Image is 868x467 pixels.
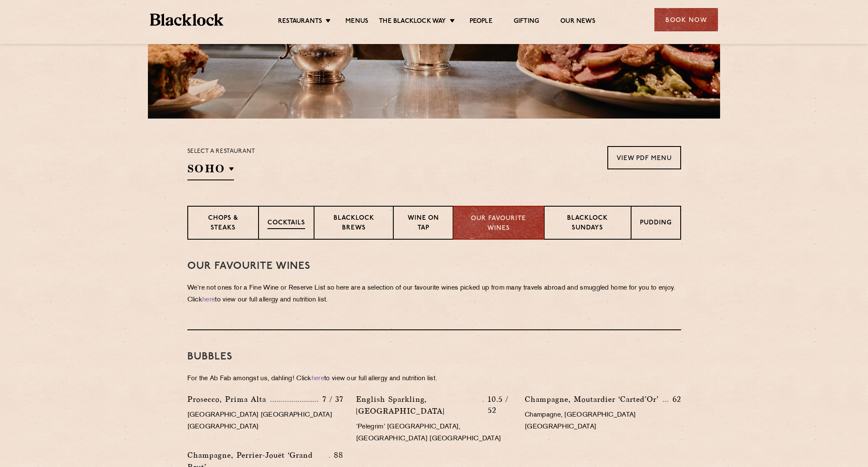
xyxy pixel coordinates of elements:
[150,14,223,26] img: BL_Textured_Logo-footer-cropped.svg
[202,297,215,303] a: here
[356,393,483,417] p: English Sparkling, [GEOGRAPHIC_DATA]
[187,393,270,405] p: Prosecco, Prima Alta
[654,8,718,31] div: Book Now
[484,394,512,416] p: 10.5 / 52
[312,376,324,382] a: here
[668,394,681,405] p: 62
[267,218,305,229] p: Cocktails
[514,17,539,27] a: Gifting
[525,409,681,433] p: Champagne, [GEOGRAPHIC_DATA] [GEOGRAPHIC_DATA]
[560,17,595,27] a: Our News
[525,393,663,405] p: Champagne, Moutardier ‘Carted’Or’
[607,146,681,169] a: View PDF Menu
[345,17,368,27] a: Menus
[187,146,256,157] p: Select a restaurant
[278,17,322,27] a: Restaurants
[402,214,444,234] p: Wine on Tap
[187,261,681,272] h3: Our Favourite Wines
[379,17,446,27] a: The Blacklock Way
[187,409,343,433] p: [GEOGRAPHIC_DATA] [GEOGRAPHIC_DATA] [GEOGRAPHIC_DATA]
[323,214,385,234] p: Blacklock Brews
[470,17,492,27] a: People
[318,394,343,405] p: 7 / 37
[462,214,535,233] p: Our favourite wines
[356,421,512,445] p: ‘Pelegrim’ [GEOGRAPHIC_DATA], [GEOGRAPHIC_DATA] [GEOGRAPHIC_DATA]
[187,282,681,306] p: We’re not ones for a Fine Wine or Reserve List so here are a selection of our favourite wines pic...
[330,450,343,461] p: 88
[187,161,234,180] h2: SOHO
[640,218,672,229] p: Pudding
[197,214,250,234] p: Chops & Steaks
[553,214,622,234] p: Blacklock Sundays
[187,351,681,362] h3: bubbles
[187,373,681,385] p: For the Ab Fab amongst us, dahling! Click to view our full allergy and nutrition list.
